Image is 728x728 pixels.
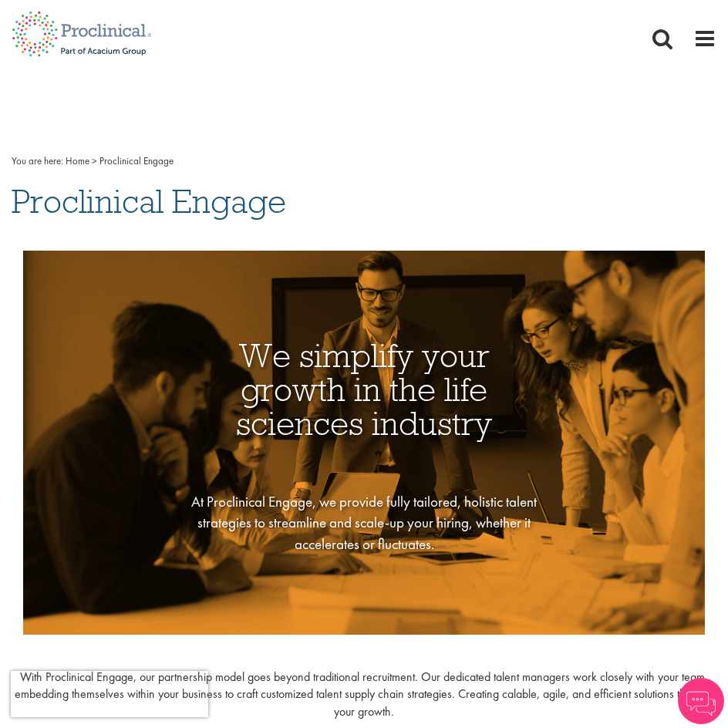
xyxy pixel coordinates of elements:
[12,180,286,222] span: Proclinical Engage
[23,251,705,634] img: Background Image
[11,671,208,717] iframe: reCAPTCHA
[188,491,541,554] p: At Proclinical Engage, we provide fully tailored, holistic talent strategies to streamline and sc...
[12,669,716,722] p: With Proclinical Engage, our partnership model goes beyond traditional recruitment. Our dedicated...
[99,154,174,167] span: Proclinical Engage
[188,339,541,440] h1: We simplify your growth in the life sciences industry
[678,678,724,724] img: Chatbot
[12,154,63,167] span: You are here:
[66,154,89,167] a: breadcrumb link
[92,154,97,167] span: >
